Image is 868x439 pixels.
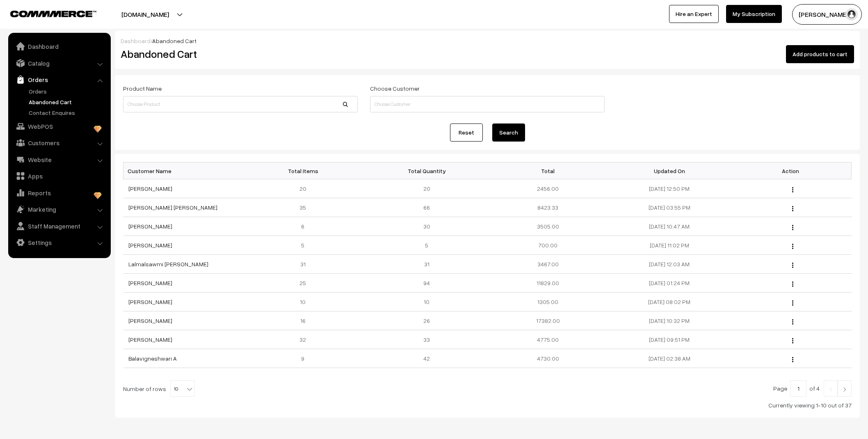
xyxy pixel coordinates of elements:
label: Product Name [123,84,162,93]
td: [DATE] 12:50 PM [609,179,730,198]
td: 10 [244,293,366,311]
td: 3467.00 [487,255,609,274]
td: 32 [244,330,366,349]
img: Left [827,387,834,392]
td: [DATE] 10:32 PM [609,311,730,330]
a: Apps [10,169,108,183]
th: Customer Name [123,162,245,179]
a: Orders [10,72,108,87]
img: Menu [792,319,793,325]
td: 33 [366,330,487,349]
span: 10 [170,380,195,397]
a: [PERSON_NAME] [128,298,172,305]
a: Reports [10,185,108,200]
a: Staff Management [10,219,108,233]
td: 2456.00 [487,179,609,198]
a: [PERSON_NAME] [128,242,172,249]
div: / [121,37,854,45]
a: [PERSON_NAME] [128,279,172,286]
a: Lalmalsawmi [PERSON_NAME] [128,261,208,268]
a: [PERSON_NAME] [128,223,172,230]
td: 4730.00 [487,349,609,368]
img: Menu [792,357,793,362]
td: [DATE] 12:03 AM [609,255,730,274]
td: 6 [244,217,366,236]
span: Abandoned Cart [152,37,196,44]
input: Choose Product [123,96,358,112]
a: Dashboard [10,39,108,54]
a: WebPOS [10,119,108,134]
th: Updated On [609,162,730,179]
img: Menu [792,338,793,343]
img: COMMMERCE [10,11,96,17]
td: 20 [366,179,487,198]
a: Website [10,152,108,167]
button: Search [492,123,525,142]
a: Hire an Expert [669,5,719,23]
th: Action [730,162,852,179]
a: [PERSON_NAME] [PERSON_NAME] [128,204,217,211]
button: [PERSON_NAME] [792,4,862,25]
a: Reset [450,123,483,142]
img: Menu [792,187,793,192]
div: Currently viewing 1-10 out of 37 [123,401,852,409]
img: Menu [792,281,793,287]
td: 4775.00 [487,330,609,349]
a: Contact Enquires [27,108,108,117]
a: Abandoned Cart [27,98,108,106]
td: 31 [366,255,487,274]
td: 42 [366,349,487,368]
td: 8423.33 [487,198,609,217]
td: 35 [244,198,366,217]
th: Total Quantity [366,162,487,179]
span: Page [773,385,787,392]
td: 26 [366,311,487,330]
td: [DATE] 09:51 PM [609,330,730,349]
img: Menu [792,263,793,268]
td: 10 [366,293,487,311]
a: [PERSON_NAME] [128,317,172,324]
h2: Abandoned Cart [121,48,357,60]
a: COMMMERCE [10,8,82,18]
td: 5 [244,236,366,255]
img: Menu [792,300,793,306]
button: [DOMAIN_NAME] [93,4,198,25]
td: 17382.00 [487,311,609,330]
label: Choose Customer [370,84,420,93]
td: 16 [244,311,366,330]
td: 700.00 [487,236,609,255]
a: Dashboard [121,37,151,44]
a: Catalog [10,56,108,71]
span: of 4 [809,385,820,392]
a: [PERSON_NAME] [128,185,172,192]
span: 10 [171,381,194,397]
td: 31 [244,255,366,274]
span: Number of rows [123,384,166,393]
td: 20 [244,179,366,198]
img: Menu [792,225,793,230]
a: Orders [27,87,108,96]
td: [DATE] 11:02 PM [609,236,730,255]
td: 3505.00 [487,217,609,236]
img: Menu [792,206,793,211]
th: Total Items [244,162,366,179]
a: Balavigneshwari A [128,355,177,362]
img: Right [841,387,848,392]
td: 9 [244,349,366,368]
a: Settings [10,235,108,250]
input: Choose Customer [370,96,605,112]
td: 1305.00 [487,293,609,311]
td: 66 [366,198,487,217]
a: Marketing [10,202,108,217]
th: Total [487,162,609,179]
a: [PERSON_NAME] [128,336,172,343]
img: user [845,8,858,21]
td: 25 [244,274,366,293]
img: Menu [792,244,793,249]
td: [DATE] 02:38 AM [609,349,730,368]
td: [DATE] 03:55 PM [609,198,730,217]
td: 94 [366,274,487,293]
td: 11829.00 [487,274,609,293]
td: [DATE] 01:24 PM [609,274,730,293]
a: My Subscription [726,5,782,23]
